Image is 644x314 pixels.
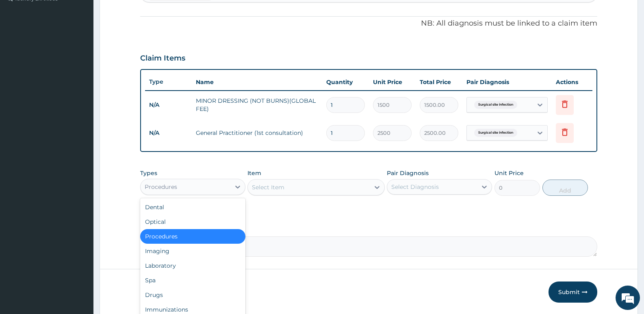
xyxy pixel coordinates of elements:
div: Minimize live chat window [133,4,153,24]
label: Unit Price [494,169,524,177]
div: Select Diagnosis [391,183,439,191]
div: Procedures [140,229,245,244]
div: Procedures [145,183,177,191]
button: Add [542,180,588,196]
img: d_794563401_company_1708531726252_794563401 [15,41,33,61]
div: Optical [140,214,245,229]
label: Item [247,169,261,177]
th: Name [192,74,322,90]
td: N/A [145,97,192,113]
td: General Practitioner (1st consultation) [192,125,322,141]
span: Surgical site infection [474,129,517,137]
th: Type [145,74,192,89]
div: Laboratory [140,258,245,273]
div: Dental [140,200,245,214]
label: Pair Diagnosis [387,169,429,177]
div: Drugs [140,288,245,302]
div: Spa [140,273,245,288]
textarea: Type your message and hit 'Enter' [4,222,155,250]
th: Actions [552,74,592,90]
div: Chat with us now [42,45,137,56]
div: Select Item [252,183,284,191]
td: N/A [145,126,192,141]
button: Submit [549,282,597,303]
td: MINOR DRESSING (NOT BURNS)(GLOBAL FEE) [192,93,322,117]
th: Pair Diagnosis [462,74,552,90]
th: Unit Price [369,74,416,90]
span: We're online! [47,102,112,184]
p: NB: All diagnosis must be linked to a claim item [140,18,597,29]
span: Surgical site infection [474,101,517,109]
th: Quantity [322,74,369,90]
label: Comment [140,225,597,232]
h3: Claim Items [140,54,185,63]
label: Types [140,170,157,177]
th: Total Price [416,74,462,90]
div: Imaging [140,244,245,258]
